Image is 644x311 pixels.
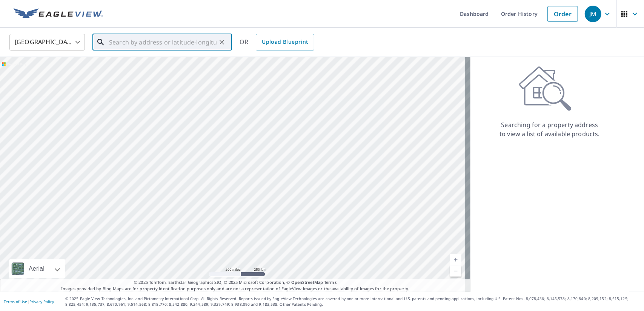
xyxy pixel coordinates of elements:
a: Order [547,6,578,22]
div: JM [585,6,601,22]
div: OR [240,34,314,51]
div: Aerial [26,259,47,278]
a: Terms of Use [4,299,27,304]
div: [GEOGRAPHIC_DATA] [9,32,85,53]
div: Aerial [9,259,65,278]
a: OpenStreetMap [291,279,323,285]
a: Upload Blueprint [256,34,314,51]
a: Current Level 5, Zoom In [450,254,461,265]
p: Searching for a property address to view a list of available products. [499,120,600,138]
a: Terms [324,279,337,285]
a: Privacy Policy [29,299,54,304]
p: | [4,299,54,304]
img: EV Logo [14,8,103,20]
span: © 2025 TomTom, Earthstar Geographics SIO, © 2025 Microsoft Corporation, © [134,279,337,286]
span: Upload Blueprint [262,37,308,47]
button: Clear [217,37,227,47]
p: © 2025 Eagle View Technologies, Inc. and Pictometry International Corp. All Rights Reserved. Repo... [65,296,640,307]
input: Search by address or latitude-longitude [109,32,217,53]
a: Current Level 5, Zoom Out [450,265,461,277]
